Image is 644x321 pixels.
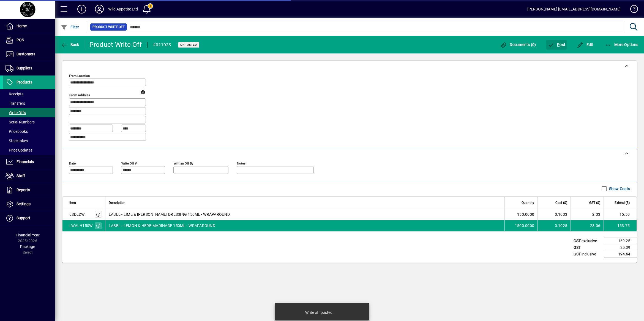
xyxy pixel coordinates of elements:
div: [PERSON_NAME] [EMAIL_ADDRESS][DOMAIN_NAME] [527,5,621,14]
mat-label: Notes [237,161,245,165]
span: Suppliers [17,66,32,70]
td: 25.39 [604,244,637,251]
span: Financials [17,160,34,164]
app-page-header-button: Back [55,40,85,50]
span: Quantity [522,200,534,206]
td: 150.0000 [504,209,537,220]
span: More Options [605,42,638,47]
span: Filter [61,25,79,29]
div: LWALH150W [69,223,92,228]
span: Product Write Off [92,24,125,30]
span: Products [17,80,32,84]
span: Description [109,200,125,206]
td: GST [571,244,604,251]
a: Support [3,211,55,225]
span: Cost ($) [555,200,567,206]
mat-label: Written off by [174,161,193,165]
div: Wild Appetite Ltd [108,5,138,14]
div: Write off posted. [305,310,334,315]
td: 2.33 [571,209,604,220]
span: Home [17,24,27,28]
a: Transfers [3,99,55,108]
td: GST inclusive [571,251,604,258]
span: Edit [577,42,593,47]
span: Unposted [180,43,197,47]
span: Item [69,200,76,206]
span: Pricebooks [6,129,28,134]
td: 194.64 [604,251,637,258]
button: Profile [91,4,108,14]
span: Stocktakes [6,139,28,143]
span: POS [17,38,24,42]
td: 0.1025 [537,220,571,231]
span: Serial Numbers [6,120,35,124]
td: GST exclusive [571,238,604,244]
span: Customers [17,52,35,56]
span: ost [548,42,566,47]
button: More Options [604,40,640,50]
span: Support [17,216,30,220]
a: Home [3,19,55,33]
span: P [557,42,560,47]
span: Price Updates [6,148,32,152]
a: Financials [3,155,55,169]
button: Add [73,4,91,14]
td: 23.06 [571,220,604,231]
a: View on map [138,87,147,96]
a: Customers [3,47,55,61]
td: 169.25 [604,238,637,244]
div: Product Write Off [89,40,142,49]
a: Write Offs [3,108,55,117]
td: LABEL - LEMON & HERB MARINADE 150ML - WRAPAROUND [105,220,504,231]
span: Extend ($) [615,200,630,206]
span: Documents (0) [500,42,536,47]
a: POS [3,33,55,47]
button: Post [546,40,567,50]
a: Stocktakes [3,136,55,145]
a: Reports [3,183,55,197]
a: Suppliers [3,61,55,75]
span: Back [61,42,79,47]
a: Price Updates [3,145,55,155]
td: LABEL - LIME & [PERSON_NAME] DRESSING 150ML - WRAPAROUND [105,209,504,220]
td: 1500.0000 [504,220,537,231]
span: Transfers [6,101,25,106]
label: Show Costs [608,186,630,191]
button: Back [59,40,81,50]
a: Knowledge Base [626,1,637,19]
span: Staff [17,174,25,178]
td: 153.75 [604,220,637,231]
button: Edit [575,40,595,50]
span: Write Offs [6,110,26,115]
span: Financial Year [16,233,40,237]
button: Filter [59,22,81,32]
a: Serial Numbers [3,117,55,127]
mat-label: From location [69,74,90,78]
button: Documents (0) [499,40,537,50]
a: Pricebooks [3,127,55,136]
mat-label: Date [69,161,76,165]
span: Package [20,244,35,249]
td: 0.1033 [537,209,571,220]
a: Settings [3,197,55,211]
td: 15.50 [604,209,637,220]
mat-label: Write Off # [121,161,137,165]
div: #021025 [153,41,171,49]
span: Reports [17,188,30,192]
span: Settings [17,202,31,206]
a: Receipts [3,89,55,99]
span: Receipts [6,92,23,96]
a: Staff [3,169,55,183]
div: LSDLDW [69,212,85,217]
span: GST ($) [589,200,600,206]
